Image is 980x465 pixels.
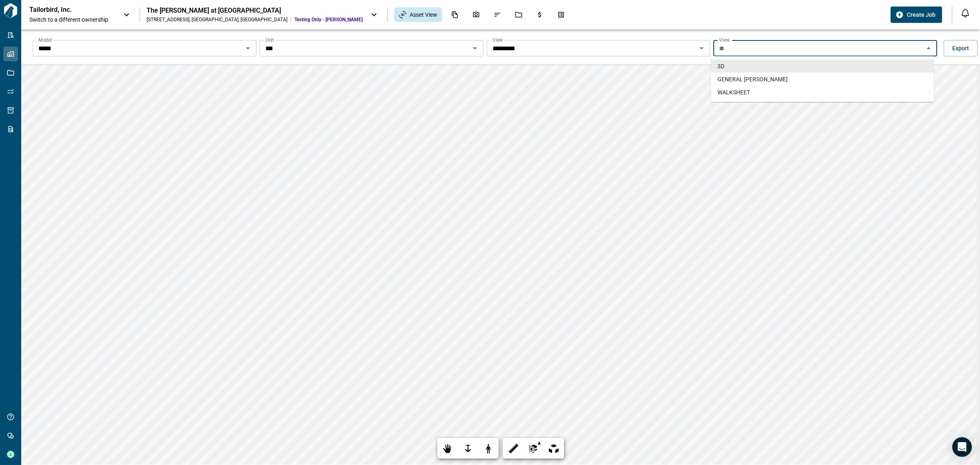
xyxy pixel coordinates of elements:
button: Export [944,40,978,56]
button: Close [923,42,934,54]
span: Export [952,44,969,52]
span: GENERAL [PERSON_NAME] [717,75,788,83]
button: Open [696,42,707,54]
button: Open [242,42,254,54]
div: [STREET_ADDRESS] , [GEOGRAPHIC_DATA] , [GEOGRAPHIC_DATA] [147,16,287,23]
span: Create Job [907,11,935,19]
div: Documents [446,8,463,22]
div: Takeoff Center [552,8,570,22]
span: Testing Only - [PERSON_NAME] [294,16,363,23]
div: Issues & Info [489,8,506,22]
label: Model [38,36,52,43]
span: Switch to a different ownership [29,16,115,24]
span: 3D [717,62,724,70]
div: Jobs [510,8,527,22]
div: The [PERSON_NAME] at [GEOGRAPHIC_DATA] [147,7,363,15]
label: View [719,36,730,43]
label: Unit [265,36,274,43]
p: Tailorbird, Inc. [29,6,103,14]
span: Asset View [410,11,437,19]
div: Photos [468,8,485,22]
button: Create Job [891,7,942,23]
div: Budgets [531,8,548,22]
button: Open [469,42,481,54]
span: WALKSHEET [717,88,750,96]
label: View [492,36,503,43]
div: Asset View [394,7,442,22]
div: Open Intercom Messenger [952,437,972,457]
button: Open notification feed [959,7,972,20]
